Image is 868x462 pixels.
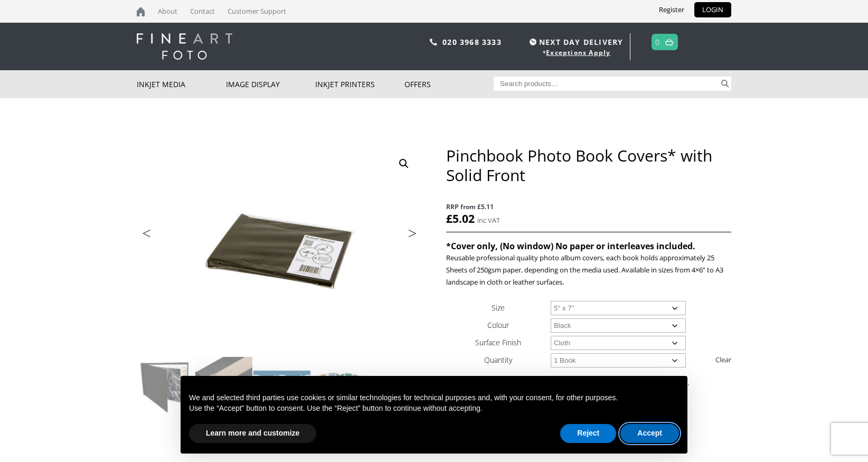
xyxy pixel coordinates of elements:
h4: *Cover only, (No window) No paper or interleaves included. [446,240,731,252]
button: Learn more and customize [189,424,316,443]
h1: Pinchbook Photo Book Covers* with Solid Front [446,146,731,185]
input: Search products… [494,77,720,91]
img: basket.svg [665,39,673,45]
label: Quantity [484,355,512,365]
a: Inkjet Media [137,70,226,98]
img: logo-white.svg [137,33,232,60]
img: Pinchbook Photo Book Covers* with Solid Front - Image 4 [312,357,369,414]
span: RRP from £5.11 [446,201,731,213]
button: Accept [620,424,679,443]
a: 020 3968 3333 [442,37,502,47]
button: Reject [560,424,616,443]
a: Clear options [715,351,731,368]
label: Size [492,303,505,313]
div: Notice [172,367,696,462]
a: Image Display [226,70,315,98]
img: time.svg [530,39,536,45]
img: Pinchbook Photo Book Covers* with Solid Front [137,357,194,414]
img: Pinchbook Photo Book Covers* with Solid Front - Image 3 [253,357,310,414]
p: Reusable professional quality photo album covers, each book holds approximately 25 Sheets of 250g... [446,252,731,288]
bdi: 5.02 [446,211,475,226]
p: Use the “Accept” button to consent. Use the “Reject” button to continue without accepting. [189,403,679,414]
p: We and selected third parties use cookies or similar technologies for technical purposes and, wit... [189,393,679,403]
a: Offers [404,70,494,98]
img: Pinchbook Photo Book Covers* with Solid Front - Image 2 [195,357,252,414]
a: View full-screen image gallery [394,154,413,173]
a: LOGIN [694,2,731,17]
label: Colour [487,320,509,330]
img: phone.svg [430,39,437,45]
a: Inkjet Printers [315,70,404,98]
span: NEXT DAY DELIVERY [527,36,623,48]
a: Exceptions Apply [546,48,610,57]
a: 0 [655,34,660,50]
span: £ [446,211,452,226]
button: Search [719,77,731,91]
label: Surface Finish [475,337,521,347]
a: Register [651,2,692,17]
